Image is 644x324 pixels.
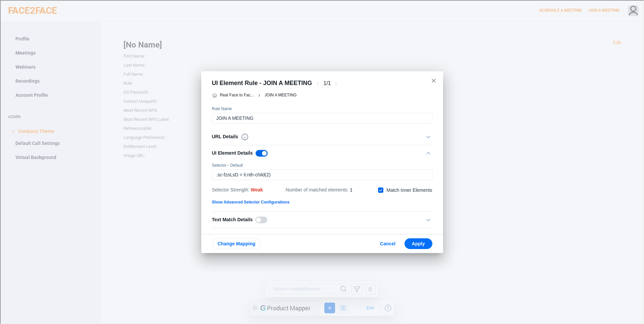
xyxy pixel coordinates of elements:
div: Text Match Details [211,215,267,223]
span: Exit [115,5,126,11]
div: Selector Strength : [211,185,262,193]
div: Selector - Default [211,162,431,167]
button: Exit [110,3,132,13]
div: Real Face to Fac... [219,92,253,97]
div: Text Match Details [211,211,432,227]
div: UI Element Details [211,145,432,161]
button: Apply [404,238,432,248]
div: UI Element Rule - JOIN A MEETING [211,79,312,87]
input: Search module/feature [3,3,74,13]
div: 1 / 1 [323,79,330,87]
button: Change Mapping [211,238,261,248]
div: Number of matched elements : [285,185,352,193]
input: Enter Rule Name [212,112,423,123]
span: Apply [409,240,426,246]
div: JOIN A MEETING [264,92,296,97]
span: Cancel [379,240,396,246]
div: URL Details [211,132,248,140]
div: weak [250,185,262,193]
div: Match Inner Elements [386,187,431,192]
input: Enter Selector [212,169,423,179]
button: Cancel [373,238,401,248]
div: Show Advanced Selector Configurations [211,199,432,205]
div: 1 [349,185,352,193]
div: UI Element Details [211,149,267,157]
div: Rule Name [211,105,431,111]
div: URL Details [211,128,432,144]
span: Change Mapping [217,240,255,246]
